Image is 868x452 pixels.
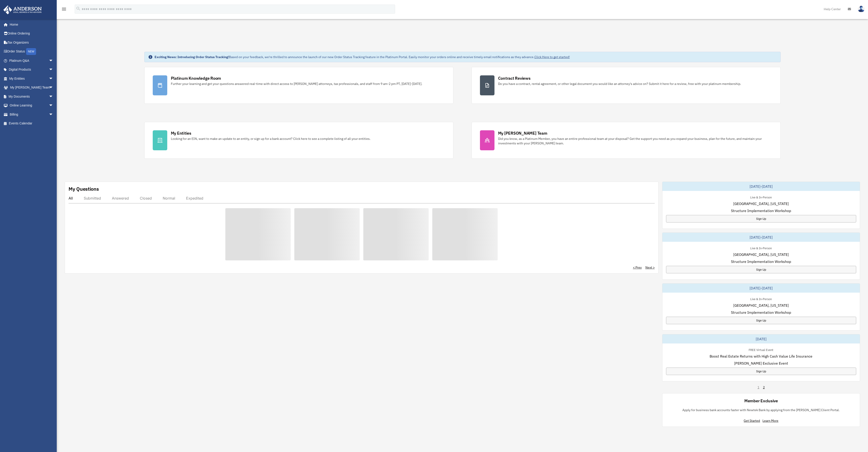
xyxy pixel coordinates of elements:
[498,75,531,81] div: Contract Reviews
[69,185,99,192] div: My Questions
[61,8,67,12] a: menu
[49,101,58,110] span: arrow_drop_down
[858,6,865,12] img: User Pic
[633,265,642,270] a: < Prev
[49,110,58,119] span: arrow_drop_down
[49,65,58,74] span: arrow_drop_down
[144,67,453,104] a: Platinum Knowledge Room Further your learning and get your questions answered real-time with dire...
[3,110,60,119] a: Billingarrow_drop_down
[763,385,765,390] a: 2
[26,48,36,55] div: NEW
[49,56,58,65] span: arrow_drop_down
[662,334,860,343] div: [DATE]
[645,265,655,270] a: Next >
[171,136,371,141] div: Looking for an EIN, want to make an update to an entity, or sign up for a bank account? Click her...
[666,215,856,222] a: Sign Up
[3,29,60,38] a: Online Ordering
[731,208,791,213] span: Structure Implementation Workshop
[534,55,570,59] a: Click Here to get started!
[744,419,762,423] a: Get Started
[3,56,60,65] a: Platinum Q&Aarrow_drop_down
[69,196,73,200] div: All
[747,195,775,199] div: Live & In-Person
[3,65,60,74] a: Digital Productsarrow_drop_down
[49,92,58,101] span: arrow_drop_down
[710,353,812,359] span: Boost Real Estate Returns with High Cash Value Life Insurance
[733,252,789,257] span: [GEOGRAPHIC_DATA], [US_STATE]
[662,182,860,191] div: [DATE]-[DATE]
[472,122,781,159] a: My [PERSON_NAME] Team Did you know, as a Platinum Member, you have an entire professional team at...
[762,419,778,423] a: Learn More
[472,67,781,104] a: Contract Reviews Do you have a contract, rental agreement, or other legal document you would like...
[144,122,453,159] a: My Entities Looking for an EIN, want to make an update to an entity, or sign up for a bank accoun...
[666,368,856,375] a: Sign Up
[3,101,60,110] a: Online Learningarrow_drop_down
[3,20,58,29] a: Home
[3,74,60,83] a: My Entitiesarrow_drop_down
[682,407,840,413] p: Apply for business bank accounts faster with Newtek Bank by applying from the [PERSON_NAME] Clien...
[666,266,856,273] a: Sign Up
[498,130,547,136] div: My [PERSON_NAME] Team
[734,361,788,366] span: [PERSON_NAME] Exclusive Event
[186,196,203,200] div: Expedited
[3,38,60,47] a: Tax Organizers
[112,196,129,200] div: Answered
[3,119,60,128] a: Events Calendar
[171,82,422,86] div: Further your learning and get your questions answered real-time with direct access to [PERSON_NAM...
[731,310,791,315] span: Structure Implementation Workshop
[49,74,58,83] span: arrow_drop_down
[498,136,772,146] div: Did you know, as a Platinum Member, you have an entire professional team at your disposal? Get th...
[155,55,570,59] div: Based on your feedback, we're thrilled to announce the launch of our new Order Status Tracking fe...
[140,196,152,200] div: Closed
[84,196,101,200] div: Submitted
[76,6,81,11] i: search
[3,47,60,56] a: Order StatusNEW
[155,55,229,59] strong: Exciting News: Introducing Order Status Tracking!
[731,259,791,264] span: Structure Implementation Workshop
[745,347,777,352] div: FREE Virtual Event
[171,130,191,136] div: My Entities
[747,296,775,301] div: Live & In-Person
[3,83,60,92] a: My [PERSON_NAME] Teamarrow_drop_down
[3,92,60,101] a: My Documentsarrow_drop_down
[498,82,741,86] div: Do you have a contract, rental agreement, or other legal document you would like an attorney's ad...
[61,6,67,12] i: menu
[744,398,778,404] div: Member Exclusive
[171,75,221,81] div: Platinum Knowledge Room
[747,245,775,250] div: Live & In-Person
[662,233,860,242] div: [DATE]-[DATE]
[49,83,58,92] span: arrow_drop_down
[163,196,175,200] div: Normal
[733,201,789,206] span: [GEOGRAPHIC_DATA], [US_STATE]
[666,317,856,324] a: Sign Up
[662,284,860,293] div: [DATE]-[DATE]
[2,5,43,14] img: Anderson Advisors Platinum Portal
[733,303,789,308] span: [GEOGRAPHIC_DATA], [US_STATE]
